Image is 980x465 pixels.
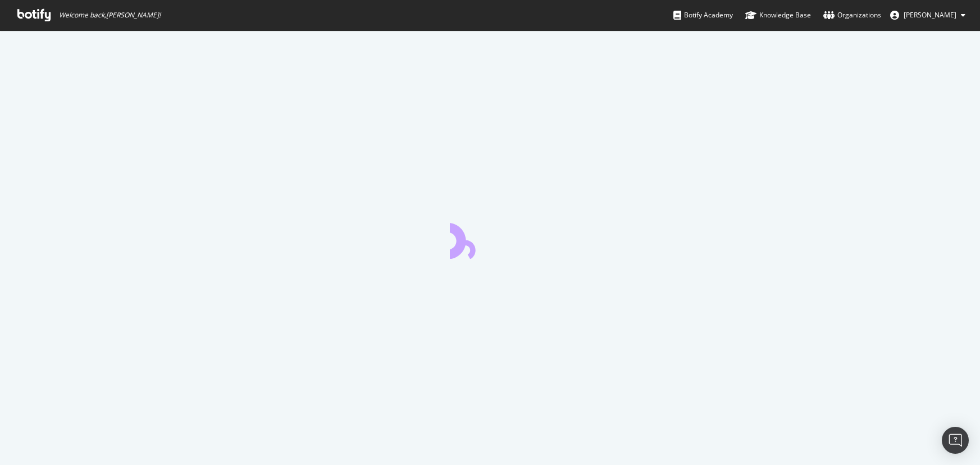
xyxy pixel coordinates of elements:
[745,10,811,21] div: Knowledge Base
[823,10,881,21] div: Organizations
[673,10,733,21] div: Botify Academy
[881,6,974,24] button: [PERSON_NAME]
[904,10,956,20] span: MAYENOBE Steve
[59,11,161,20] span: Welcome back, [PERSON_NAME] !
[450,218,531,259] div: animation
[942,427,969,454] div: Open Intercom Messenger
